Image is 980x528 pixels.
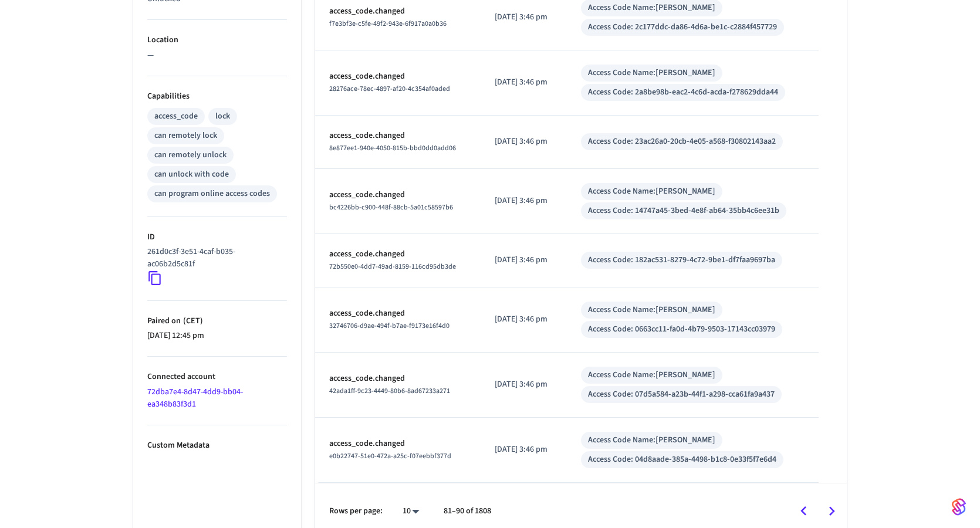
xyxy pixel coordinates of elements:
div: 10 [397,503,425,520]
p: [DATE] 3:46 pm [495,195,553,207]
span: ( CET ) [181,315,203,327]
p: 261d0c3f-3e51-4caf-b035-ac06b2d5c81f [147,246,282,270]
p: access_code.changed [329,130,467,142]
div: Access Code: 14747a45-3bed-4e8f-ab64-35bb4c6ee31b [588,205,779,217]
p: Location [147,34,287,46]
div: can program online access codes [154,188,270,200]
div: Access Code Name: [PERSON_NAME] [588,369,715,381]
p: [DATE] 3:46 pm [495,444,553,456]
p: [DATE] 3:46 pm [495,136,553,148]
div: Access Code: 182ac531-8279-4c72-9be1-df7faa9697ba [588,254,775,266]
p: Paired on [147,315,287,327]
p: access_code.changed [329,248,467,260]
div: Access Code Name: [PERSON_NAME] [588,2,715,14]
p: [DATE] 3:46 pm [495,76,553,89]
span: 8e877ee1-940e-4050-815b-bbd0dd0add06 [329,143,456,153]
p: Connected account [147,371,287,383]
span: e0b22747-51e0-472a-a25c-f07eebbf377d [329,451,451,461]
p: Custom Metadata [147,439,287,452]
div: can remotely lock [154,130,217,142]
span: 72b550e0-4dd7-49ad-8159-116cd95db3de [329,262,456,272]
span: f7e3bf3e-c5fe-49f2-943e-6f917a0a0b36 [329,19,447,29]
div: Access Code Name: [PERSON_NAME] [588,304,715,316]
p: access_code.changed [329,373,467,385]
p: access_code.changed [329,70,467,83]
div: Access Code Name: [PERSON_NAME] [588,434,715,446]
span: 28276ace-78ec-4897-af20-4c354af0aded [329,84,450,94]
p: [DATE] 3:46 pm [495,378,553,391]
div: Access Code Name: [PERSON_NAME] [588,67,715,79]
div: can unlock with code [154,168,229,181]
p: access_code.changed [329,438,467,450]
span: 42ada1ff-9c23-4449-80b6-8ad67233a271 [329,386,450,396]
p: ID [147,231,287,243]
div: Access Code: 07d5a584-a23b-44f1-a298-cca61fa9a437 [588,388,775,401]
p: [DATE] 3:46 pm [495,11,553,23]
p: [DATE] 3:46 pm [495,313,553,326]
div: Access Code: 2c177ddc-da86-4d6a-be1c-c2884f457729 [588,21,777,33]
p: — [147,49,287,62]
p: [DATE] 3:46 pm [495,254,553,266]
div: lock [215,110,230,123]
span: bc4226bb-c900-448f-88cb-5a01c58597b6 [329,202,453,212]
p: 81–90 of 1808 [444,505,491,517]
button: Go to previous page [790,497,817,525]
div: Access Code: 04d8aade-385a-4498-b1c8-0e33f5f7e6d4 [588,453,776,466]
p: [DATE] 12:45 pm [147,330,287,342]
div: access_code [154,110,198,123]
div: Access Code: 2a8be98b-eac2-4c6d-acda-f278629dda44 [588,86,778,99]
div: can remotely unlock [154,149,227,161]
p: access_code.changed [329,307,467,320]
button: Go to next page [818,497,846,525]
p: access_code.changed [329,5,467,18]
div: Access Code Name: [PERSON_NAME] [588,185,715,198]
p: access_code.changed [329,189,467,201]
a: 72dba7e4-8d47-4dd9-bb04-ea348b83f3d1 [147,386,243,410]
img: SeamLogoGradient.69752ec5.svg [952,497,966,516]
p: Capabilities [147,90,287,103]
div: Access Code: 0663cc11-fa0d-4b79-9503-17143cc03979 [588,323,775,336]
span: 32746706-d9ae-494f-b7ae-f9173e16f4d0 [329,321,450,331]
div: Access Code: 23ac26a0-20cb-4e05-a568-f30802143aa2 [588,136,776,148]
p: Rows per page: [329,505,383,517]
